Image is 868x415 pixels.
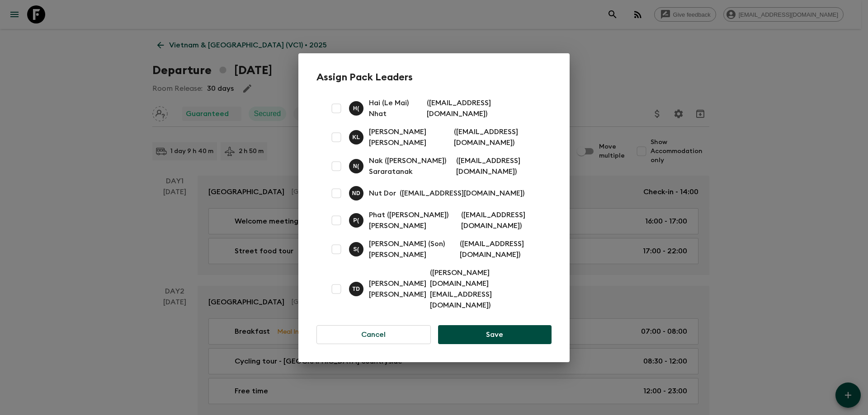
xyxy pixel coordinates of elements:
p: ( [EMAIL_ADDRESS][DOMAIN_NAME] ) [460,238,541,260]
p: N D [352,190,361,197]
p: ( [EMAIL_ADDRESS][DOMAIN_NAME] ) [400,188,524,199]
p: Nak ([PERSON_NAME]) Sararatanak [369,155,453,177]
p: H ( [353,105,359,112]
p: [PERSON_NAME] (Son) [PERSON_NAME] [369,238,456,260]
p: [PERSON_NAME] [PERSON_NAME] [369,126,450,148]
p: T D [352,285,360,293]
p: Hai (Le Mai) Nhat [369,98,423,119]
button: Cancel [316,325,431,344]
p: ( [EMAIL_ADDRESS][DOMAIN_NAME] ) [461,210,541,231]
p: Phat ([PERSON_NAME]) [PERSON_NAME] [369,210,458,231]
p: ( [EMAIL_ADDRESS][DOMAIN_NAME] ) [456,155,541,177]
h2: Assign Pack Leaders [316,71,552,83]
button: Save [438,325,552,344]
p: ( [EMAIL_ADDRESS][DOMAIN_NAME] ) [427,98,541,119]
p: N ( [353,163,359,170]
p: P ( [353,217,359,224]
p: ( [PERSON_NAME][DOMAIN_NAME][EMAIL_ADDRESS][DOMAIN_NAME] ) [430,267,541,311]
p: [PERSON_NAME] [PERSON_NAME] [369,278,426,300]
p: Nut Dor [369,188,396,199]
p: ( [EMAIL_ADDRESS][DOMAIN_NAME] ) [454,126,541,148]
p: K L [352,134,360,141]
p: S ( [353,246,359,253]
